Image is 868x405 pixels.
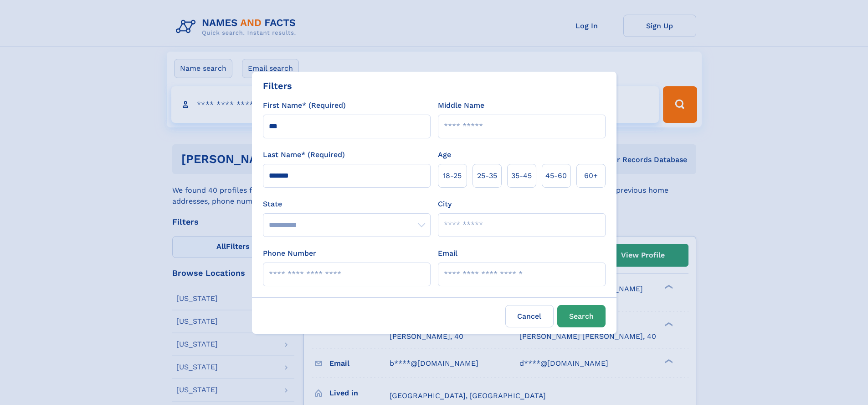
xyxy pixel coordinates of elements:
[511,170,532,181] span: 35‑45
[263,199,431,210] label: State
[438,199,452,210] label: City
[443,170,462,181] span: 18‑25
[438,248,457,259] label: Email
[477,170,497,181] span: 25‑35
[557,305,606,327] button: Search
[263,248,316,259] label: Phone Number
[584,170,598,181] span: 60+
[263,79,292,93] div: Filters
[438,149,451,160] label: Age
[505,305,554,327] label: Cancel
[545,170,567,181] span: 45‑60
[438,100,484,111] label: Middle Name
[263,100,346,111] label: First Name* (Required)
[263,149,345,160] label: Last Name* (Required)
